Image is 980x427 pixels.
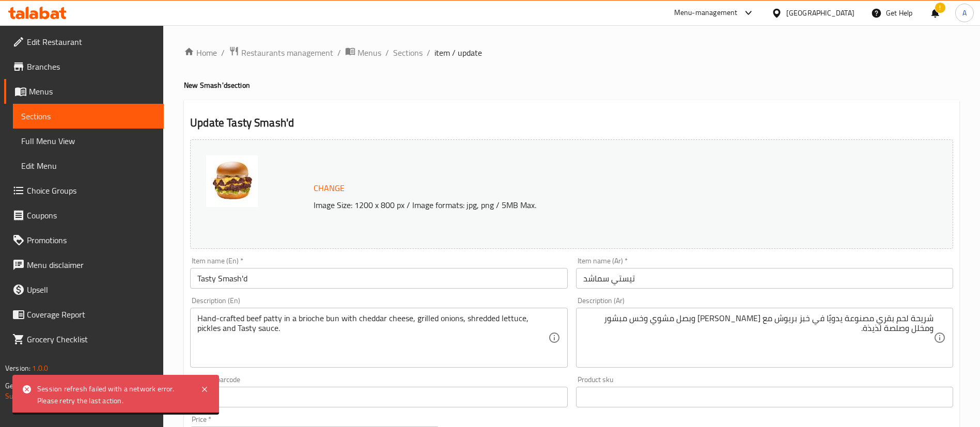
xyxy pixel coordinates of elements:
span: Version: [5,361,30,375]
a: Promotions [4,228,164,252]
h2: Update Tasty Smash'd [190,115,953,131]
a: Full Menu View [13,129,164,153]
span: A [962,7,967,19]
p: Image Size: 1200 x 800 px / Image formats: jpg, png / 5MB Max. [309,199,858,211]
span: Choice Groups [27,184,155,197]
input: Please enter product barcode [190,387,567,407]
a: Sections [393,46,423,59]
a: Support.OpsPlatform [5,389,71,403]
input: Enter name En [190,268,567,289]
a: Choice Groups [4,178,164,203]
span: Menus [357,46,381,59]
span: Change [314,181,345,196]
a: Sections [13,104,164,129]
a: Menu disclaimer [4,252,164,277]
span: Sections [21,110,155,122]
textarea: Hand-crafted beef patty in a brioche bun with cheddar cheese, grilled onions, shredded lettuce, p... [197,313,548,362]
span: Full Menu View [21,135,155,147]
input: Enter name Ar [576,268,953,289]
span: Upsell [27,283,155,296]
span: Restaurants management [241,46,333,59]
div: [GEOGRAPHIC_DATA] [786,7,854,19]
textarea: شريحة لحم بقري مصنوعة يدويًا في خبز بريوش مع [PERSON_NAME] وبصل مشوي وخس مبشور ومخلل وصلصة لذيذة. [583,313,934,362]
a: Menus [4,79,164,104]
span: Edit Restaurant [27,36,155,48]
div: Menu-management [674,7,738,19]
h4: New Smash'd section [184,80,959,90]
li: / [385,46,389,59]
span: 1.0.0 [32,361,48,375]
span: Branches [27,60,155,73]
span: Coupons [27,209,155,222]
span: Edit Menu [21,160,155,172]
a: Restaurants management [229,46,333,59]
a: Menus [345,46,381,59]
span: Menu disclaimer [27,259,155,271]
li: / [337,46,341,59]
span: Grocery Checklist [27,333,155,345]
a: Upsell [4,277,164,302]
div: Session refresh failed with a network error. Please retry the last action. [37,383,190,406]
a: Branches [4,54,164,79]
li: / [427,46,430,59]
a: Coupons [4,203,164,228]
a: Grocery Checklist [4,327,164,352]
span: Coverage Report [27,308,155,321]
span: Get support on: [5,379,53,392]
li: / [221,46,225,59]
span: Menus [29,85,155,98]
a: Edit Menu [13,153,164,178]
img: Tasty_Smashd638844431059415590.jpg [206,155,258,207]
button: Change [309,178,349,199]
a: Home [184,46,217,59]
a: Coverage Report [4,302,164,327]
a: Edit Restaurant [4,29,164,54]
nav: breadcrumb [184,46,959,59]
span: Promotions [27,234,155,246]
input: Please enter product sku [576,387,953,407]
span: item / update [434,46,482,59]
